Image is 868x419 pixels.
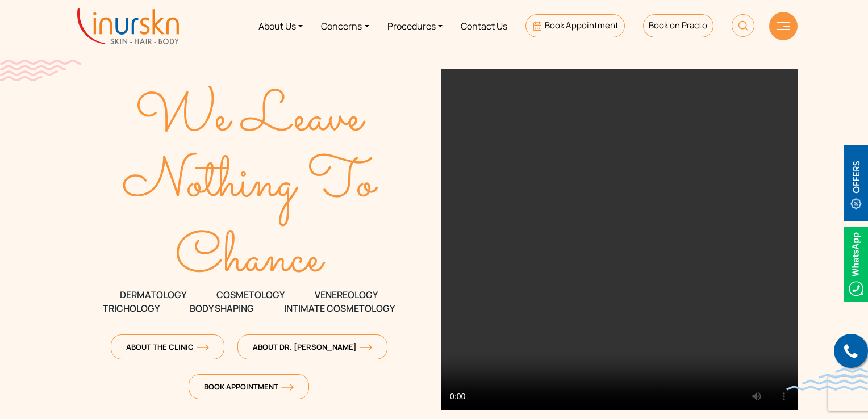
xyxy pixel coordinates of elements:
span: DERMATOLOGY [120,288,186,301]
span: About Dr. [PERSON_NAME] [253,342,372,352]
text: We Leave [135,77,366,161]
a: Book Appointmentorange-arrow [189,374,309,399]
a: Whatsappicon [844,257,868,270]
span: Body Shaping [190,301,254,315]
span: Book Appointment [204,382,294,392]
a: Concerns [312,5,378,47]
a: About The Clinicorange-arrow [111,334,224,359]
span: Intimate Cosmetology [284,301,395,315]
img: HeaderSearch [732,14,754,37]
img: hamLine.svg [777,22,790,30]
text: Chance [176,217,326,301]
img: bluewave [786,368,868,391]
a: About Dr. [PERSON_NAME]orange-arrow [237,334,387,359]
a: Book on Practo [643,14,713,37]
span: Book Appointment [545,19,619,31]
a: About Us [249,5,312,47]
img: offerBt [844,145,868,221]
a: Procedures [378,5,452,47]
img: Whatsappicon [844,227,868,302]
span: Book on Practo [649,19,707,31]
span: VENEREOLOGY [315,288,378,301]
img: orange-arrow [197,344,209,351]
img: orange-arrow [281,384,294,391]
img: inurskn-logo [77,8,179,44]
span: COSMETOLOGY [216,288,285,301]
span: About The Clinic [126,342,209,352]
a: Book Appointment [525,14,625,37]
text: Nothing To [123,142,379,226]
a: Contact Us [452,5,516,47]
img: orange-arrow [360,344,372,351]
span: TRICHOLOGY [103,301,160,315]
